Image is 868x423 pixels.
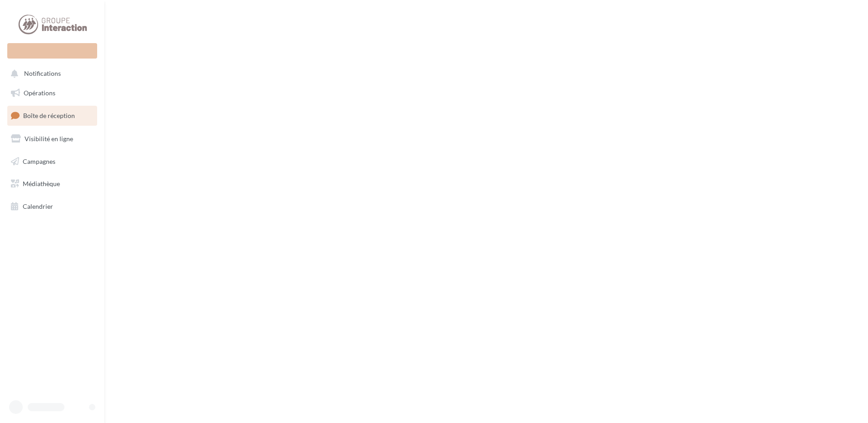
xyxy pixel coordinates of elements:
[23,112,75,119] span: Boîte de réception
[25,135,73,143] span: Visibilité en ligne
[5,129,99,148] a: Visibilité en ligne
[5,106,99,125] a: Boîte de réception
[5,152,99,171] a: Campagnes
[7,43,97,59] div: Nouvelle campagne
[5,84,99,103] a: Opérations
[24,89,55,97] span: Opérations
[5,197,99,216] a: Calendrier
[24,70,61,78] span: Notifications
[23,157,55,165] span: Campagnes
[23,180,60,187] span: Médiathèque
[23,202,53,210] span: Calendrier
[5,174,99,193] a: Médiathèque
